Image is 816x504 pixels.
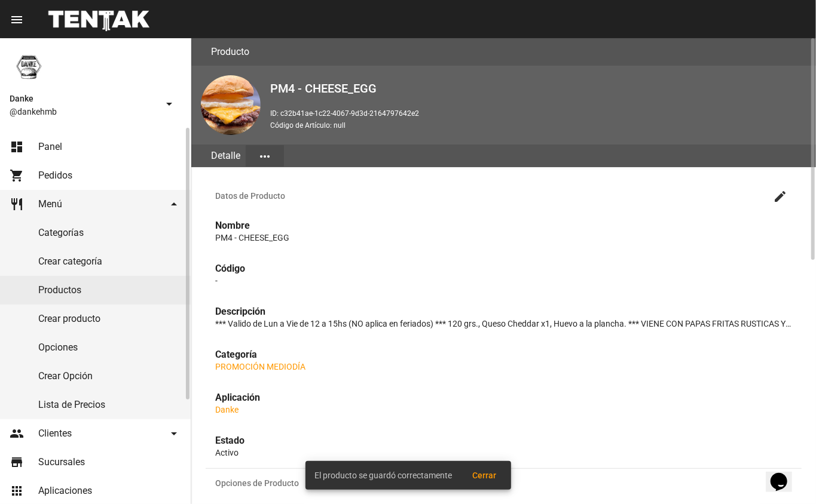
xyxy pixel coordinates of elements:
[270,79,806,98] h2: PM4 - CHEESE_EGG
[215,478,768,488] span: Opciones de Producto
[10,91,157,106] span: Danke
[215,392,260,403] strong: Aplicación
[38,198,62,210] span: Menú
[270,119,806,131] p: Código de Artículo: null
[10,197,24,211] mat-icon: restaurant
[10,106,157,118] span: @dankehmb
[215,318,792,330] p: *** Valido de Lun a Vie de 12 a 15hs (NO aplica en feriados) *** 120 grs., Queso Cheddar x1, Huev...
[315,469,453,481] span: El producto se guardó correctamente
[473,471,497,480] span: Cerrar
[215,275,792,287] p: -
[211,44,249,60] h3: Producto
[38,428,72,440] span: Clientes
[167,197,181,211] mat-icon: arrow_drop_down
[38,170,72,182] span: Pedidos
[215,263,245,274] strong: Código
[463,465,506,486] button: Cerrar
[10,455,24,469] mat-icon: store
[215,405,239,414] a: Danke
[215,306,265,317] strong: Descripción
[201,75,261,135] img: 32798bc7-b8d8-4720-a981-b748d0984708.png
[10,13,24,27] mat-icon: menu
[215,447,792,459] p: Activo
[766,456,804,492] iframe: chat widget
[10,426,24,441] mat-icon: people
[246,145,284,167] button: Elegir sección
[215,220,250,231] strong: Nombre
[10,484,24,498] mat-icon: apps
[215,435,245,446] strong: Estado
[10,168,24,183] mat-icon: shopping_cart
[215,349,257,360] strong: Categoría
[10,48,48,86] img: 1d4517d0-56da-456b-81f5-6111ccf01445.png
[162,97,176,111] mat-icon: arrow_drop_down
[258,149,272,164] mat-icon: more_horiz
[38,141,62,153] span: Panel
[10,140,24,154] mat-icon: dashboard
[768,184,792,208] button: Editar
[38,485,92,497] span: Aplicaciones
[773,189,787,204] mat-icon: create
[167,426,181,441] mat-icon: arrow_drop_down
[215,232,792,244] p: PM4 - CHEESE_EGG
[215,362,305,371] a: PROMOCIÓN MEDIODÍA
[206,145,246,167] div: Detalle
[270,107,806,119] p: ID: c32b41ae-1c22-4067-9d3d-2164797642e2
[215,191,768,201] span: Datos de Producto
[38,456,85,468] span: Sucursales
